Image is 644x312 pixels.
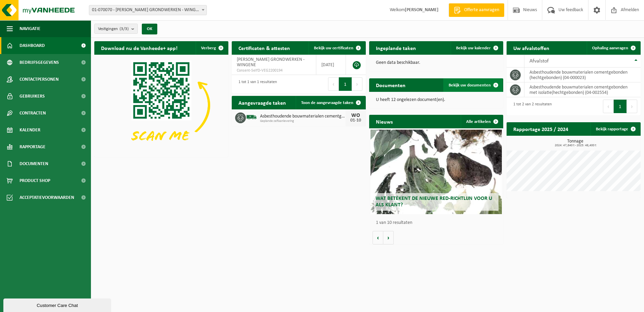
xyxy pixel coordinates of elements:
span: Gebruikers [20,88,45,105]
div: 1 tot 1 van 1 resultaten [235,77,277,92]
span: Navigatie [20,20,40,37]
td: asbesthoudende bouwmaterialen cementgebonden met isolatie(hechtgebonden) (04-002554) [524,82,641,97]
div: 1 tot 2 van 2 resultaten [510,99,552,114]
span: Geplande zelfaanlevering [260,119,346,123]
h2: Download nu de Vanheede+ app! [94,41,184,54]
span: [PERSON_NAME] GRONDWERKEN - WINGENE [237,57,304,68]
span: Afvalstof [529,58,549,64]
iframe: chat widget [3,297,112,312]
span: Acceptatievoorwaarden [20,189,74,206]
span: Vestigingen [98,24,129,34]
button: Verberg [196,41,228,55]
a: Bekijk uw kalender [451,41,503,55]
count: (3/3) [120,27,129,31]
h2: Certificaten & attesten [232,41,297,54]
span: 2024: 47,840 t - 2025: 48,400 t [510,144,641,147]
div: 01-10 [349,118,362,123]
span: Documenten [20,155,48,172]
span: Product Shop [20,172,50,189]
span: Bedrijfsgegevens [20,54,59,71]
a: Toon de aangevraagde taken [296,96,365,109]
span: Bekijk uw documenten [449,83,491,87]
a: Offerte aanvragen [449,3,504,17]
span: Kalender [20,122,40,138]
img: BL-SO-LV [246,111,257,123]
p: 1 van 10 resultaten [376,220,500,225]
span: Toon de aangevraagde taken [301,101,353,105]
a: Bekijk rapportage [590,122,640,136]
button: Previous [328,77,339,91]
span: Contactpersonen [20,71,59,88]
strong: [PERSON_NAME] [405,7,439,12]
h2: Aangevraagde taken [232,96,293,109]
button: Next [627,100,637,113]
span: Wat betekent de nieuwe RED-richtlijn voor u als klant? [376,196,492,208]
button: Vorige [373,231,383,244]
div: WO [349,113,362,118]
span: Contracten [20,105,46,122]
span: Bekijk uw kalender [456,46,491,50]
a: Ophaling aanvragen [587,41,640,55]
button: 1 [339,77,352,91]
h2: Rapportage 2025 / 2024 [507,122,575,135]
img: Download de VHEPlus App [94,55,228,156]
td: asbesthoudende bouwmaterialen cementgebonden (hechtgebonden) (04-000023) [524,68,641,82]
span: Consent-SelfD-VEG2200194 [237,68,311,73]
a: Alle artikelen [461,115,503,128]
h2: Ingeplande taken [369,41,423,54]
span: Verberg [201,46,216,50]
a: Bekijk uw certificaten [309,41,365,55]
span: Rapportage [20,138,45,155]
button: 1 [614,100,627,113]
span: Asbesthoudende bouwmaterialen cementgebonden met isolatie(hechtgebonden) [260,114,346,119]
h2: Documenten [369,78,412,92]
h2: Nieuws [369,115,399,128]
span: Ophaling aanvragen [592,46,628,50]
span: Bekijk uw certificaten [314,46,353,50]
span: Dashboard [20,37,45,54]
button: Volgende [383,231,394,244]
button: Previous [603,100,614,113]
td: [DATE] [316,55,346,75]
h3: Tonnage [510,139,641,147]
a: Wat betekent de nieuwe RED-richtlijn voor u als klant? [371,130,502,214]
h2: Uw afvalstoffen [507,41,556,54]
p: U heeft 12 ongelezen document(en). [376,98,496,102]
button: OK [142,24,157,34]
button: Vestigingen(3/3) [94,24,138,34]
a: Bekijk uw documenten [443,78,503,92]
p: Geen data beschikbaar. [376,60,496,65]
span: 01-070070 - PATTEEUW KOEN GRONDWERKEN - WINGENE [89,5,206,15]
button: Next [352,77,362,91]
span: Offerte aanvragen [462,7,501,14]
